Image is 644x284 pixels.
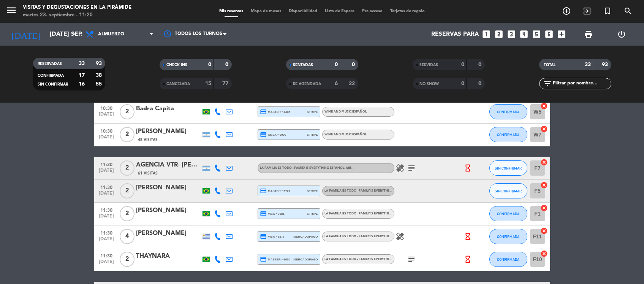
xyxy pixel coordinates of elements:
[324,235,418,238] span: La Familia es Todo - Family is Everything Español
[97,126,116,135] span: 10:30
[307,132,318,137] span: stripe
[23,11,131,19] div: martes 23. septiembre - 11:20
[96,73,103,78] strong: 38
[544,63,555,67] span: TOTAL
[260,256,291,263] span: master * 6605
[540,250,548,257] i: cancel
[97,182,116,191] span: 11:30
[97,236,116,245] span: [DATE]
[335,81,338,86] strong: 6
[519,29,529,39] i: looks_4
[623,6,633,16] i: search
[602,62,609,67] strong: 93
[495,189,522,193] span: SIN CONFIRMAR
[489,160,527,176] button: SIN CONFIRMAR
[489,127,527,142] button: CONFIRMADA
[136,251,201,261] div: THAYNARA
[120,252,134,267] span: 2
[136,160,201,170] div: AGENCIA VTR- [PERSON_NAME]
[494,29,504,39] i: looks_two
[407,163,416,173] i: subject
[97,160,116,168] span: 11:30
[260,187,267,194] i: credit_card
[260,256,267,263] i: credit_card
[97,135,116,143] span: [DATE]
[120,206,134,221] span: 2
[481,29,491,39] i: looks_one
[584,30,593,39] span: print
[349,81,356,86] strong: 22
[97,191,116,200] span: [DATE]
[293,82,321,86] span: RE AGENDADA
[96,81,103,87] strong: 55
[293,257,318,262] span: mercadopago
[293,234,318,239] span: mercadopago
[79,81,85,87] strong: 16
[497,133,519,137] span: CONFIRMADA
[464,232,472,241] i: hourglass_empty
[324,110,367,113] span: Wine and Music Español
[6,5,17,16] i: menu
[324,133,367,136] span: Wine and Music Español
[540,102,548,110] i: cancel
[585,62,591,67] strong: 33
[120,229,134,244] span: 4
[136,183,201,193] div: [PERSON_NAME]
[97,103,116,112] span: 10:30
[543,79,552,88] i: filter_list
[260,210,285,217] span: visa * 9081
[136,228,201,238] div: [PERSON_NAME]
[497,110,519,114] span: CONFIRMADA
[166,82,190,86] span: CANCELADA
[358,9,386,13] span: Pre-acceso
[603,6,612,16] i: turned_in_not
[215,9,247,13] span: Mis reservas
[98,32,124,37] span: Almuerzo
[478,62,483,67] strong: 0
[352,62,356,67] strong: 0
[71,30,80,39] i: arrow_drop_down
[461,81,464,86] strong: 0
[222,81,230,86] strong: 77
[38,83,68,86] span: SIN CONFIRMAR
[38,74,64,78] span: CONFIRMADA
[136,104,201,114] div: Badra Capita
[38,62,62,66] span: RESERVADAS
[324,189,409,192] span: La Familia es Todo - Family is Everything Español
[307,109,318,114] span: stripe
[540,159,548,166] i: cancel
[120,183,134,198] span: 2
[464,255,472,263] i: hourglass_empty
[260,233,267,240] i: credit_card
[321,9,358,13] span: Lista de Espera
[407,255,416,264] i: subject
[120,160,134,176] span: 2
[540,227,548,235] i: cancel
[540,181,548,189] i: cancel
[247,9,285,13] span: Mapa de mesas
[293,63,313,67] span: SENTADAS
[97,168,116,177] span: [DATE]
[489,252,527,267] button: CONFIRMADA
[205,81,211,86] strong: 15
[120,104,134,119] span: 2
[506,29,516,39] i: looks_3
[79,73,85,78] strong: 17
[344,167,353,170] span: , ARS .
[396,163,405,173] i: healing
[461,62,464,67] strong: 0
[97,112,116,121] span: [DATE]
[324,258,418,261] span: La Familia es Todo - Family is Everything Español
[260,210,267,217] i: credit_card
[260,108,267,115] i: credit_card
[497,212,519,216] span: CONFIRMADA
[478,81,483,86] strong: 0
[260,233,285,240] span: visa * 1876
[544,29,554,39] i: looks_6
[386,9,429,13] span: Tarjetas de regalo
[532,29,541,39] i: looks_5
[464,164,472,172] i: hourglass_empty
[96,61,103,66] strong: 93
[489,183,527,198] button: SIN CONFIRMAR
[138,170,158,176] span: 61 Visitas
